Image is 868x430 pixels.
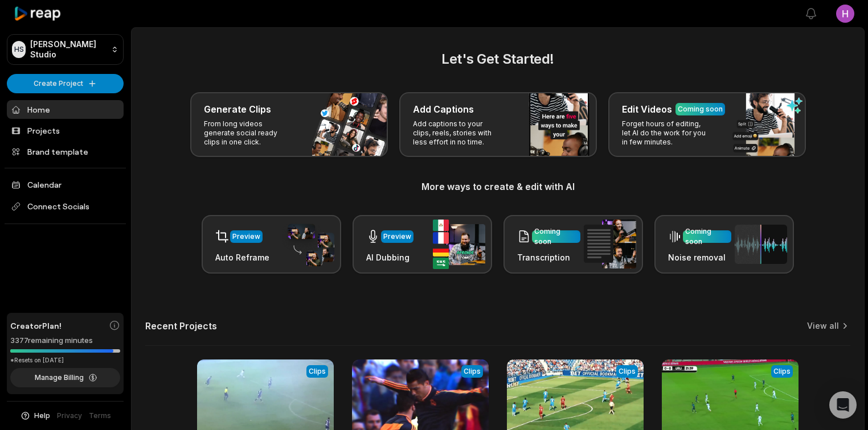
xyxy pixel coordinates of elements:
p: From long videos generate social ready clips in one click. [204,119,292,147]
h3: Edit Videos [622,102,672,116]
span: Creator Plan! [10,320,62,332]
h3: Auto Reframe [215,251,269,263]
div: HS [12,41,26,58]
a: Brand template [7,142,124,161]
div: Preview [383,231,411,242]
button: Manage Billing [10,368,120,387]
a: Terms [89,411,111,421]
a: Calendar [7,175,124,194]
span: Connect Socials [7,196,124,217]
img: transcription.png [584,220,636,268]
p: Add captions to your clips, reels, stories with less effort in no time. [413,119,501,147]
div: *Resets on [DATE] [10,356,120,365]
div: 3377 remaining minutes [10,335,120,346]
button: Create Project [7,74,124,93]
a: Projects [7,121,124,140]
h2: Recent Projects [145,320,217,332]
a: Home [7,100,124,119]
h3: Transcription [517,251,580,263]
h3: Noise removal [668,251,731,263]
button: Help [20,411,50,421]
div: Preview [232,231,260,242]
div: Coming soon [685,226,729,247]
img: ai_dubbing.png [433,220,485,269]
h2: Let's Get Started! [145,49,850,69]
h3: Add Captions [413,102,474,116]
img: auto_reframe.png [282,222,334,267]
img: noise_removal.png [735,225,787,264]
h3: More ways to create & edit with AI [145,180,850,193]
p: [PERSON_NAME] Studio [30,39,107,60]
h3: Generate Clips [204,102,271,116]
span: Help [34,411,50,421]
div: Open Intercom Messenger [829,391,857,419]
a: Privacy [57,411,82,421]
h3: AI Dubbing [366,251,413,263]
p: Forget hours of editing, let AI do the work for you in few minutes. [622,119,710,147]
a: View all [807,320,839,332]
div: Coming soon [678,104,723,114]
div: Coming soon [534,226,578,247]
